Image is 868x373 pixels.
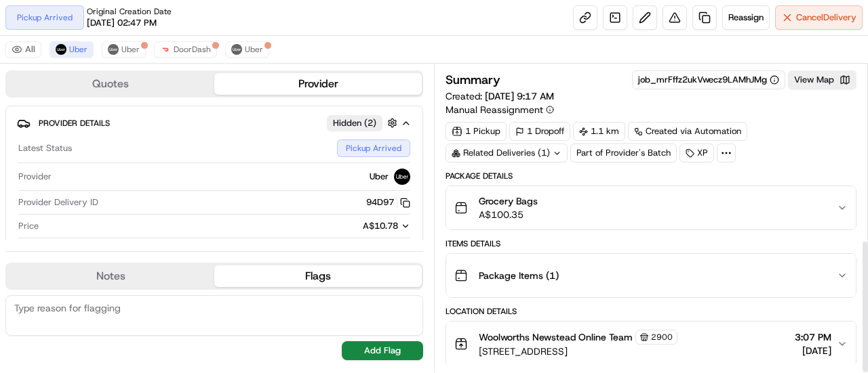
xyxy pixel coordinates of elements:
span: 3:07 PM [795,330,831,344]
button: All [5,41,41,58]
button: Flags [214,265,422,287]
button: A$10.78 [291,220,410,232]
div: Related Deliveries (1) [446,144,568,162]
a: Created via Automation [628,122,747,141]
button: 94D97 [366,196,410,209]
span: DoorDash [174,44,211,55]
button: Quotes [7,73,214,95]
span: A$10.78 [363,220,398,232]
button: Provider DetailsHidden (2) [17,112,412,134]
button: Hidden (2) [327,114,401,131]
button: Uber [50,41,94,58]
span: Provider Details [39,118,110,129]
div: 1 Dropoff [509,122,570,141]
button: DoorDash [154,41,217,58]
span: Package Items ( 1 ) [479,269,559,282]
span: Reassign [728,12,764,24]
div: Package Details [446,171,856,181]
button: Provider [214,73,422,95]
button: View Map [788,70,856,89]
button: Uber [102,41,146,58]
span: [DATE] 9:17 AM [485,90,554,102]
button: Woolworths Newstead Online Team2900[STREET_ADDRESS]3:07 PM[DATE] [446,322,856,366]
span: Uber [121,44,140,55]
span: Provider [18,171,52,183]
span: Cancel Delivery [796,12,856,24]
button: CancelDelivery [775,5,863,30]
div: Location Details [446,306,856,317]
span: Uber [69,44,87,55]
button: Manual Reassignment [446,103,554,116]
button: Package Items (1) [446,254,856,297]
span: [STREET_ADDRESS] [479,345,677,358]
button: Grocery BagsA$100.35 [446,186,856,229]
button: job_mrFffz2ukVwecz9LAMhJMg [638,74,779,86]
span: Original Creation Date [87,6,172,17]
span: A$100.35 [479,208,538,221]
img: uber-new-logo.jpeg [56,44,66,55]
div: XP [679,144,714,162]
img: uber-new-logo.jpeg [108,44,119,55]
span: [DATE] 02:47 PM [87,17,157,29]
button: Add Flag [342,341,423,360]
span: Created: [446,89,554,103]
img: uber-new-logo.jpeg [394,169,410,185]
span: Grocery Bags [479,194,538,208]
h3: Summary [446,74,500,86]
img: doordash_logo_v2.png [160,44,171,55]
img: uber-new-logo.jpeg [231,44,242,55]
div: 1.1 km [573,122,625,141]
button: Notes [7,265,214,287]
div: 1 Pickup [446,122,507,141]
span: 2900 [651,332,673,343]
button: Reassign [722,5,770,30]
span: Latest Status [18,142,72,154]
button: Uber [225,41,269,58]
span: Hidden ( 2 ) [333,117,376,129]
span: [DATE] [795,344,831,357]
div: Items Details [446,238,856,249]
span: Price [18,220,39,232]
span: Manual Reassignment [446,103,543,116]
span: Uber [370,171,389,183]
span: Uber [245,44,263,55]
span: Provider Delivery ID [18,196,98,209]
span: Woolworths Newstead Online Team [479,330,633,344]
